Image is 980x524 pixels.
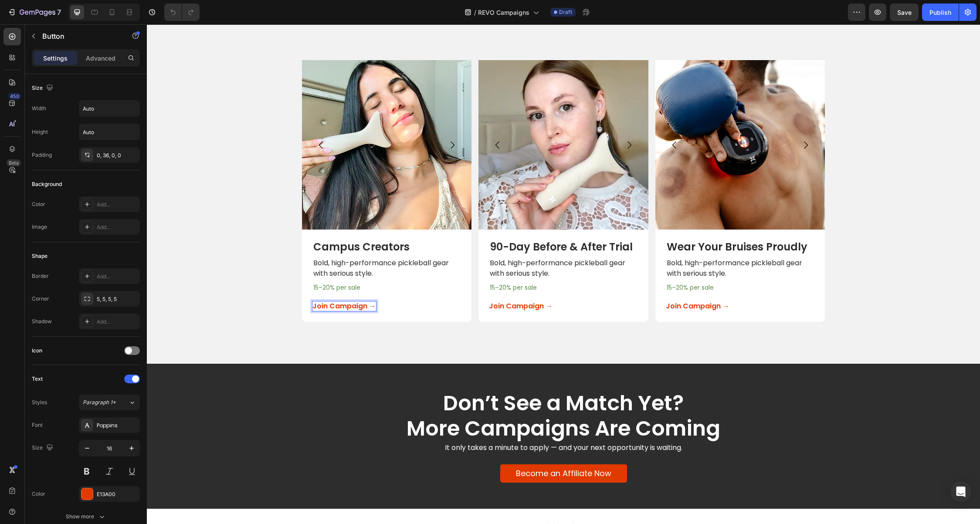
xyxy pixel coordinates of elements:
[293,108,318,133] button: Carousel Next Arrow
[342,277,421,287] button: <p>Join Campaign →</p>
[57,7,61,17] p: 7
[32,421,43,429] div: Font
[339,108,363,133] button: Carousel Back Arrow
[950,481,971,502] div: Open Intercom Messenger
[32,490,45,498] div: Color
[515,108,540,133] button: Carousel Back Arrow
[32,82,55,94] div: Size
[520,233,667,254] p: Bold, high-performance pickleball gear with serious style.
[42,31,116,41] p: Button
[97,422,138,429] div: Poppins
[519,277,583,287] p: Join Campaign →
[32,399,47,406] div: Styles
[520,259,667,268] p: 15–20% per sale
[43,54,68,63] p: Settings
[396,497,437,506] span: Add section
[559,8,572,16] span: Draft
[32,318,52,325] div: Shadow
[32,375,43,383] div: Text
[470,108,495,133] button: Carousel Next Arrow
[164,3,200,21] div: Undo/Redo
[369,443,465,454] p: Become an Affiliate Now
[86,54,115,63] p: Advanced
[97,273,138,281] div: Add...
[890,3,919,21] button: Save
[155,36,325,205] img: gempages_443028309513601835-bf9a3105-6131-4882-aa46-50fbdb15bb6e.png
[166,216,313,229] p: Campus Creators
[353,440,480,458] button: <p>Become an Affiliate Now</p>
[32,105,46,112] div: Width
[897,9,912,16] span: Save
[166,233,313,254] p: Bold, high-performance pickleball gear with serious style.
[32,252,47,260] div: Shape
[166,277,229,287] p: Join Campaign →
[509,36,678,205] img: gempages_443028309513601835-5e35541d-e291-4cff-abb0-03afe2137943.png
[32,442,55,454] div: Size
[79,124,139,140] input: Auto
[343,216,490,229] p: 90-Day Before & After Trial
[32,223,47,231] div: Image
[343,259,490,268] p: 15–20% per sale
[478,8,529,17] span: REVO Campaigns
[79,395,140,410] button: Paragraph 1*
[32,347,42,355] div: Icon
[32,151,52,159] div: Padding
[474,8,476,17] span: /
[166,259,313,268] p: 15–20% per sale
[155,365,678,417] h2: Don’t See a Match Yet? More Campaigns Are Coming
[97,490,138,498] div: E13A00
[332,36,501,205] img: gempages_443028309513601835-e99e59dd-b11c-4d70-a1d3-281f94680e05.png
[520,216,667,229] p: Wear Your Bruises Proudly
[32,180,62,188] div: Background
[32,200,45,208] div: Color
[32,272,49,280] div: Border
[97,201,138,209] div: Add...
[166,277,245,287] button: <p>Join Campaign →</p>
[147,24,980,524] iframe: Design area
[929,8,951,17] div: Publish
[156,418,677,429] p: It only takes a minute to apply — and your next opportunity is waiting.
[97,295,138,303] div: 5, 5, 5, 5
[343,233,490,254] p: Bold, high-performance pickleball gear with serious style.
[32,295,49,303] div: Corner
[647,108,671,133] button: Carousel Next Arrow
[3,3,65,21] button: 7
[519,277,598,287] button: <p>Join Campaign →</p>
[166,277,229,287] div: Rich Text Editor. Editing area: main
[97,152,138,159] div: 0, 36, 0, 0
[7,159,21,166] div: Beta
[8,93,21,100] div: 450
[922,3,959,21] button: Publish
[66,512,106,521] div: Show more
[79,101,139,116] input: Auto
[162,108,187,133] button: Carousel Back Arrow
[97,318,138,326] div: Add...
[342,277,406,287] p: Join Campaign →
[83,399,116,406] span: Paragraph 1*
[32,128,48,136] div: Height
[97,223,138,231] div: Add...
